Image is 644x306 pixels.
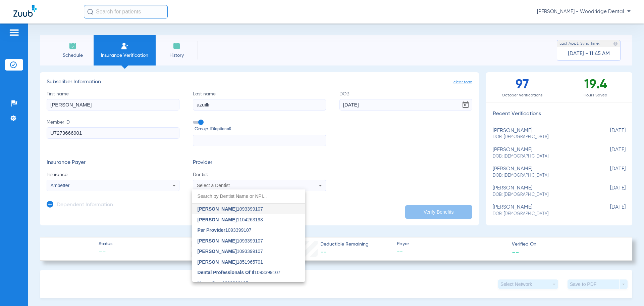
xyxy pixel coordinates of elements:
[198,228,252,232] span: 1093399107
[198,217,237,222] span: [PERSON_NAME]
[198,238,263,243] span: 1093399107
[198,206,237,212] span: [PERSON_NAME]
[198,217,263,222] span: 1104263193
[198,227,225,233] span: Psr Provider
[198,270,280,275] span: 1093399107
[198,238,237,244] span: [PERSON_NAME]
[198,260,263,264] span: 1851965701
[198,249,237,254] span: [PERSON_NAME]
[198,280,222,286] span: Home Care
[192,189,305,203] input: dropdown search
[198,249,263,254] span: 1093399107
[198,281,249,286] span: 1093399107
[198,270,255,275] span: Dental Professionals Of Il
[198,207,263,211] span: 1093399107
[198,259,237,265] span: [PERSON_NAME]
